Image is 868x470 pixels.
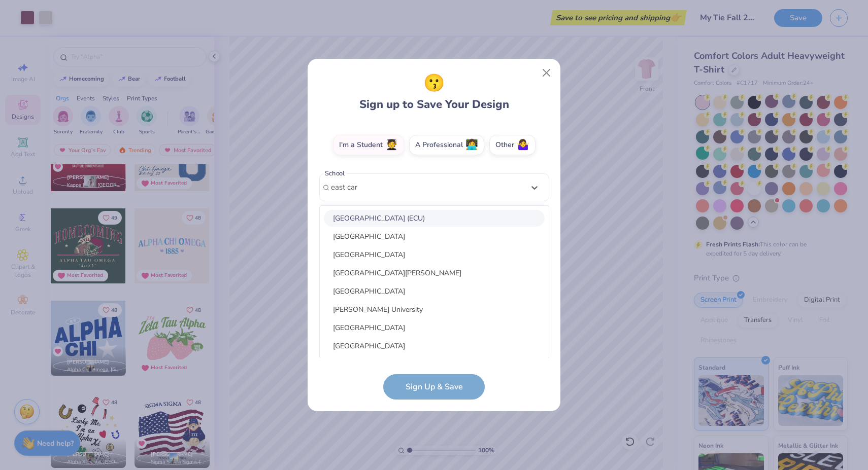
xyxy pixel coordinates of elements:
[537,63,556,83] button: Close
[324,319,545,336] div: [GEOGRAPHIC_DATA]
[517,139,529,151] span: 🤷‍♀️
[324,301,545,318] div: [PERSON_NAME] University
[423,70,445,96] span: 😗
[385,139,398,151] span: 🧑‍🎓
[323,169,347,178] label: School
[324,265,545,281] div: [GEOGRAPHIC_DATA][PERSON_NAME]
[409,135,484,155] label: A Professional
[324,283,545,300] div: [GEOGRAPHIC_DATA]
[324,246,545,263] div: [GEOGRAPHIC_DATA]
[359,70,509,113] div: Sign up to Save Your Design
[324,210,545,227] div: [GEOGRAPHIC_DATA] (ECU)
[333,135,404,155] label: I'm a Student
[324,356,545,373] div: [PERSON_NAME][GEOGRAPHIC_DATA]
[465,139,478,151] span: 👩‍💻
[324,228,545,245] div: [GEOGRAPHIC_DATA]
[489,135,536,155] label: Other
[324,338,545,354] div: [GEOGRAPHIC_DATA]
